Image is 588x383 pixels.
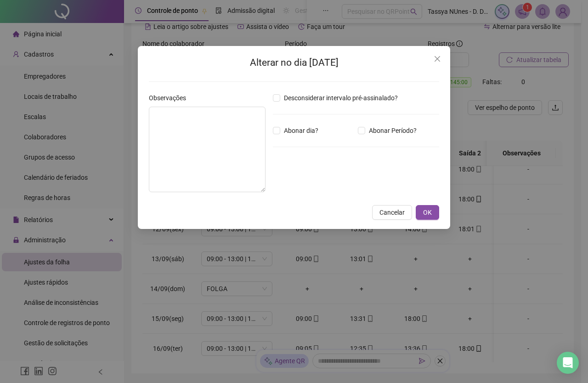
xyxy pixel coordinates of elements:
span: Abonar dia? [280,126,322,136]
span: OK [423,207,432,217]
button: Close [430,51,445,66]
label: Observações [149,93,192,103]
h2: Alterar no dia [DATE] [149,55,439,70]
button: Cancelar [372,205,412,220]
span: Abonar Período? [365,126,420,136]
span: close [434,55,441,63]
button: OK [416,205,439,220]
span: Cancelar [379,207,405,217]
div: Open Intercom Messenger [557,352,579,374]
span: Desconsiderar intervalo pré-assinalado? [280,93,401,103]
